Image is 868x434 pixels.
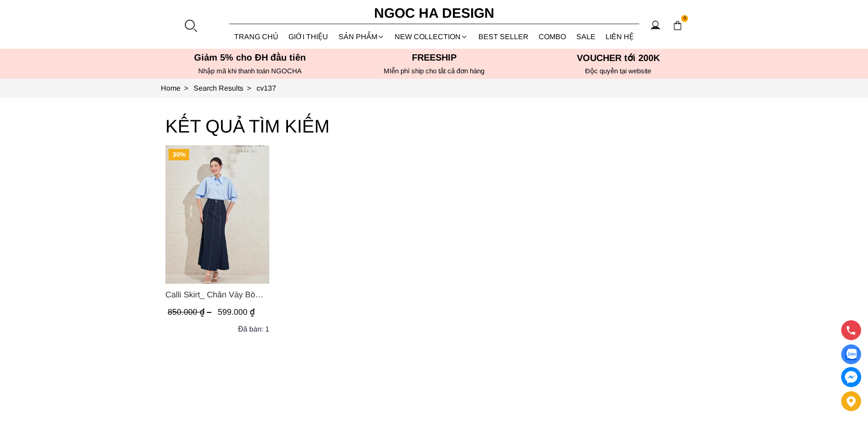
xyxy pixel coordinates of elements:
span: > [180,84,192,92]
a: Product image - Calli Skirt_ Chân Váy Bò Đuôi Cá May Chỉ Nổi CV137 [165,145,269,284]
img: img-CART-ICON-ksit0nf1 [673,20,683,31]
h5: VOUCHER tới 200K [529,52,708,63]
a: Ngoc Ha Design [366,2,503,24]
a: Link to Search Results [194,84,257,92]
a: Display image [841,344,861,364]
font: Nhập mã khi thanh toán NGOCHA [198,67,302,75]
a: SALE [571,25,601,49]
font: Freeship [412,52,457,62]
span: > [243,84,255,92]
h6: Độc quyền tại website [529,67,708,75]
a: NEW COLLECTION [390,25,473,49]
img: Calli Skirt_ Chân Váy Bò Đuôi Cá May Chỉ Nổi CV137 [165,145,269,284]
div: SẢN PHẨM [334,25,390,49]
a: Link to Calli Skirt_ Chân Váy Bò Đuôi Cá May Chỉ Nổi CV137 [165,288,269,301]
span: Calli Skirt_ Chân Váy Bò Đuôi Cá May Chỉ Nổi CV137 [165,288,269,301]
span: 599.000 ₫ [218,307,255,317]
span: 850.000 ₫ [168,307,214,317]
img: Display image [845,349,857,360]
font: Giảm 5% cho ĐH đầu tiên [194,52,306,62]
a: messenger [841,367,861,387]
a: Combo [534,25,571,49]
a: LIÊN HỆ [601,25,639,49]
div: Đã bán: 1 [238,323,269,335]
h6: MIễn phí ship cho tất cả đơn hàng [345,67,524,75]
a: Link to Home [161,84,194,92]
a: Link to a1064 [257,84,276,92]
span: 0 [681,15,688,22]
a: GIỚI THIỆU [283,25,334,49]
a: BEST SELLER [473,25,534,49]
a: TRANG CHỦ [229,25,284,49]
h3: KẾT QUẢ TÌM KIẾM [165,112,703,141]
